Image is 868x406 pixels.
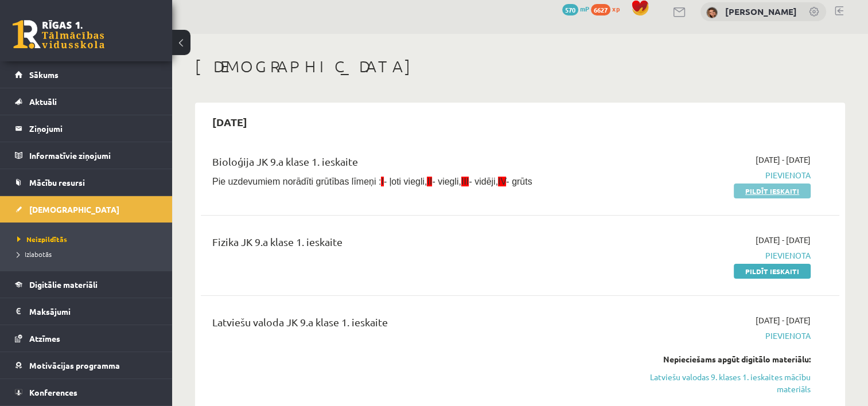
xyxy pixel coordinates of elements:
[15,325,158,352] a: Atzīmes
[17,234,161,244] a: Neizpildītās
[29,279,98,290] span: Digitālie materiāli
[381,177,383,186] span: I
[17,249,161,259] a: Izlabotās
[195,57,845,76] h1: [DEMOGRAPHIC_DATA]
[734,184,811,198] a: Pildīt ieskaiti
[17,249,52,259] span: Izlabotās
[622,249,811,261] span: Pievienota
[427,177,432,186] span: II
[622,330,811,342] span: Pievienota
[622,169,811,181] span: Pievienota
[29,69,59,80] span: Sākums
[562,4,578,15] span: 570
[15,271,158,298] a: Digitālie materiāli
[725,6,797,17] a: [PERSON_NAME]
[201,108,259,135] h2: [DATE]
[498,177,506,186] span: IV
[29,204,119,214] span: [DEMOGRAPHIC_DATA]
[29,96,57,107] span: Aktuāli
[212,154,605,175] div: Bioloģija JK 9.a klase 1. ieskaite
[15,142,158,169] a: Informatīvie ziņojumi
[622,371,811,395] a: Latviešu valodas 9. klases 1. ieskaites mācību materiāls
[734,264,811,279] a: Pildīt ieskaiti
[212,314,605,335] div: Latviešu valoda JK 9.a klase 1. ieskaite
[15,115,158,142] a: Ziņojumi
[29,177,85,188] span: Mācību resursi
[580,4,589,13] span: mP
[15,61,158,88] a: Sākums
[756,234,811,246] span: [DATE] - [DATE]
[706,7,718,18] img: Kendija Anete Kraukle
[591,4,625,13] a: 6627 xp
[29,360,120,370] span: Motivācijas programma
[15,196,158,222] a: [DEMOGRAPHIC_DATA]
[15,379,158,405] a: Konferences
[756,154,811,166] span: [DATE] - [DATE]
[17,235,67,244] span: Neizpildītās
[29,333,60,343] span: Atzīmes
[29,142,158,169] legend: Informatīvie ziņojumi
[15,88,158,115] a: Aktuāli
[212,177,532,186] span: Pie uzdevumiem norādīti grūtības līmeņi : - ļoti viegli, - viegli, - vidēji, - grūts
[15,352,158,378] a: Motivācijas programma
[29,115,158,142] legend: Ziņojumi
[622,353,811,365] div: Nepieciešams apgūt digitālo materiālu:
[15,169,158,196] a: Mācību resursi
[13,20,104,49] a: Rīgas 1. Tālmācības vidusskola
[612,4,620,13] span: xp
[29,387,77,397] span: Konferences
[562,4,589,13] a: 570 mP
[29,298,158,325] legend: Maksājumi
[461,177,469,186] span: III
[212,234,605,255] div: Fizika JK 9.a klase 1. ieskaite
[591,4,610,15] span: 6627
[756,314,811,326] span: [DATE] - [DATE]
[15,298,158,325] a: Maksājumi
